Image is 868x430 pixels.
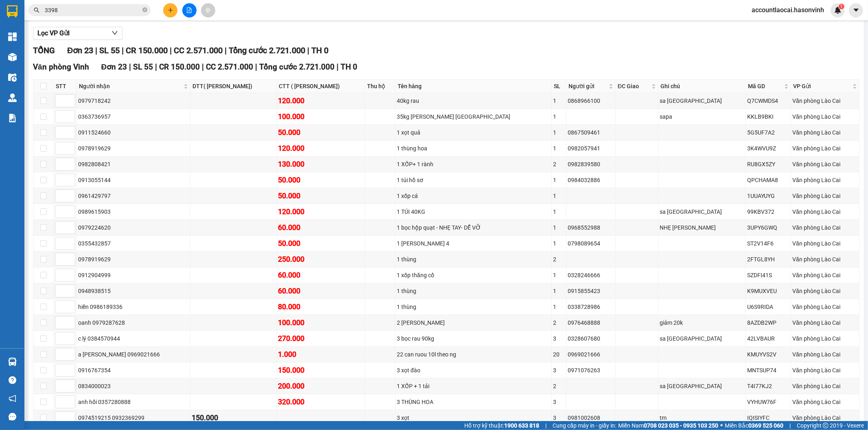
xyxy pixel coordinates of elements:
span: accountlaocai.hasonvinh [745,5,831,15]
span: Cung cấp máy in - giấy in: [553,421,616,430]
td: Văn phòng Lào Cai [791,378,859,394]
td: 2FTGL8YH [746,252,791,267]
img: solution-icon [8,114,17,122]
div: 0868966100 [568,96,614,105]
span: TỔNG [33,46,55,55]
div: 50.000 [278,238,363,249]
td: Văn phòng Lào Cai [791,109,859,125]
div: 0978919629 [78,144,189,153]
div: 0363736957 [78,112,189,121]
div: 5G5UF7A2 [747,128,789,137]
td: 99KBV372 [746,204,791,220]
span: caret-down [853,7,860,14]
div: 3 xọt đào [397,366,550,375]
td: KKLB9BKI [746,109,791,125]
div: Văn phòng Lào Cai [792,112,858,121]
div: Văn phòng Lào Cai [792,382,858,391]
div: 0355432857 [78,239,189,248]
div: 0974519215 0932369299 [78,413,189,422]
div: 3K4WVU9Z [747,144,789,153]
div: 1 [553,96,565,105]
div: 0834000023 [78,382,189,391]
div: 1 [553,144,565,153]
div: 60.000 [278,285,363,297]
button: caret-down [849,3,863,17]
span: question-circle [9,376,16,384]
span: CC 2.571.000 [174,46,223,55]
div: 0969021666 [568,350,614,359]
div: 0984032886 [568,176,614,185]
div: 1 [553,223,565,232]
th: STT [54,80,77,93]
div: 150.000 [278,365,363,376]
span: Lọc VP Gửi [37,28,70,38]
div: 0978919629 [78,255,189,264]
span: Văn phòng Vinh [33,62,89,72]
div: giảm 20k [660,318,744,327]
div: 100.000 [278,317,363,328]
span: aim [205,7,211,13]
div: 80.000 [278,301,363,313]
div: 250.000 [278,254,363,265]
td: T4I77KJ2 [746,378,791,394]
span: down [112,30,118,36]
div: 1.000 [278,349,363,360]
td: Q7CWMDS4 [746,93,791,109]
span: Đơn 23 [67,46,93,55]
span: search [34,7,39,13]
div: 1 [553,128,565,137]
span: file-add [186,7,192,13]
div: anh hối 0357280888 [78,397,189,406]
div: 3 [553,366,565,375]
td: Văn phòng Lào Cai [791,331,859,347]
div: ST2V14F6 [747,239,789,248]
div: 1UUAYUYG [747,191,789,200]
div: 0976468888 [568,318,614,327]
th: CTT ( [PERSON_NAME]) [277,80,365,93]
td: ST2V14F6 [746,236,791,252]
td: Văn phòng Lào Cai [791,93,859,109]
div: KMUYVS2V [747,350,789,359]
div: 1 [553,112,565,121]
div: 3 THÙNG HOA [397,397,550,406]
div: 2 [PERSON_NAME] [397,318,550,327]
div: SZDFI41S [747,271,789,280]
span: | [95,46,97,55]
div: 1 xốp cá [397,191,550,200]
div: 2 [553,382,565,391]
span: | [170,46,172,55]
div: Văn phòng Lào Cai [792,207,858,216]
div: 3 [553,334,565,343]
div: 0989615903 [78,207,189,216]
img: warehouse-icon [8,93,17,102]
div: 1 thùng [397,302,550,311]
span: Hỗ trợ kỹ thuật: [464,421,539,430]
td: QPCHAMA8 [746,172,791,188]
div: 42LVBAUR [747,334,789,343]
div: 40kg rau [397,96,550,105]
div: Văn phòng Lào Cai [792,239,858,248]
div: 0968552988 [568,223,614,232]
div: sapa [660,112,744,121]
div: Văn phòng Lào Cai [792,223,858,232]
span: SL 55 [99,46,120,55]
div: 0912904999 [78,271,189,280]
div: 1 [553,302,565,311]
div: 120.000 [278,95,363,106]
span: copyright [823,423,829,428]
span: | [202,62,204,72]
span: ĐC Giao [618,82,650,91]
td: U6S9RIDA [746,299,791,315]
img: warehouse-icon [8,53,17,61]
td: Văn phòng Lào Cai [791,220,859,236]
div: 1 [553,287,565,295]
div: 0982839580 [568,160,614,169]
div: 1 túi hồ sơ [397,176,550,185]
span: ⚪️ [720,424,723,427]
td: Văn phòng Lào Cai [791,394,859,410]
th: Ghi chú [658,80,746,93]
img: logo-vxr [7,5,17,17]
span: | [225,46,227,55]
span: Miền Nam [618,421,718,430]
div: 3 xọt [397,413,550,422]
